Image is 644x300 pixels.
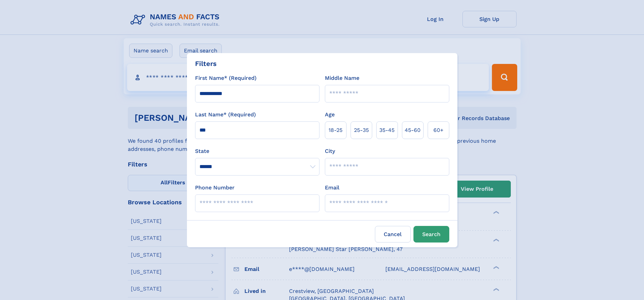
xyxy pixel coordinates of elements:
button: Search [413,226,449,243]
label: Age [325,111,335,119]
label: Last Name* (Required) [195,111,256,119]
label: First Name* (Required) [195,74,257,82]
label: Cancel [375,226,411,243]
span: 25‑35 [354,126,369,134]
label: Phone Number [195,184,235,192]
span: 18‑25 [329,126,342,134]
label: State [195,147,319,155]
label: City [325,147,335,155]
div: Filters [195,59,217,69]
span: 35‑45 [379,126,395,134]
label: Middle Name [325,74,359,82]
span: 45‑60 [405,126,421,134]
label: Email [325,184,339,192]
span: 60+ [433,126,444,134]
